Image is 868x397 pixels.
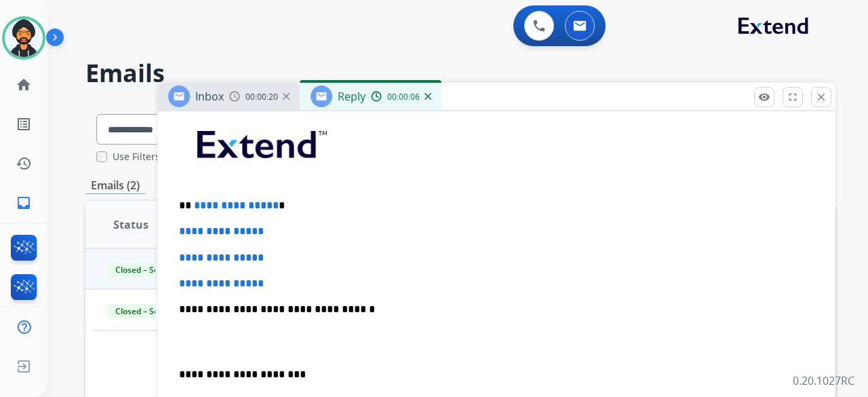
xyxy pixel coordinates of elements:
p: 0.20.1027RC [793,373,854,389]
mat-icon: close [815,91,827,103]
label: Use Filters In Search [113,150,205,164]
mat-icon: home [16,77,32,93]
span: Closed – Solved [107,263,182,277]
mat-icon: fullscreen [787,91,799,103]
p: Emails (2) [85,177,145,194]
span: Closed – Solved [107,304,182,318]
mat-icon: list_alt [16,116,32,132]
img: avatar [5,19,43,57]
span: Inbox [195,89,224,104]
mat-icon: remove_red_eye [758,91,770,103]
h2: Emails [85,60,835,87]
span: Reply [338,89,366,104]
mat-icon: inbox [16,195,32,211]
span: 00:00:20 [245,92,278,102]
mat-icon: history [16,155,32,172]
span: 00:00:06 [387,92,420,102]
span: Status [113,216,149,233]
